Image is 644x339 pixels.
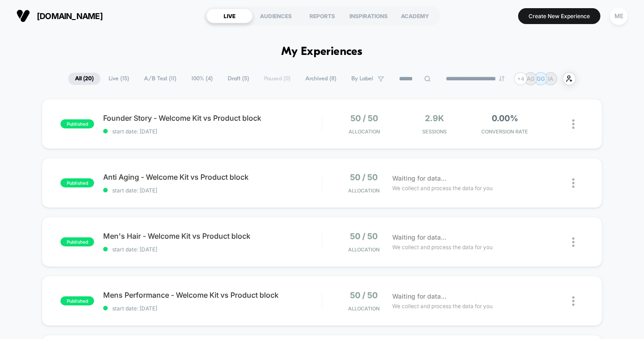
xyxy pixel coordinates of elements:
span: Archived ( 8 ) [299,73,343,85]
img: close [572,119,574,129]
div: ME [610,7,628,25]
div: + 4 [514,72,527,85]
span: We collect and process the data for you [392,302,493,310]
p: IA [548,75,553,82]
span: Waiting for data... [392,232,446,242]
p: AG [527,75,534,82]
span: Sessions [402,128,468,135]
span: 50 / 50 [350,113,378,123]
span: Allocation [348,187,379,194]
span: Founder Story - Welcome Kit vs Product block [103,113,322,123]
span: Allocation [348,305,379,312]
span: start date: [DATE] [103,305,322,312]
span: By Label [351,75,373,82]
span: Waiting for data... [392,173,446,183]
p: GG [537,75,545,82]
div: ACADEMY [392,9,438,23]
span: A/B Test ( 11 ) [137,73,183,85]
span: We collect and process the data for you [392,243,493,251]
div: AUDIENCES [253,9,299,23]
div: INSPIRATIONS [345,9,392,23]
span: All ( 20 ) [68,73,100,85]
img: close [572,178,574,188]
span: [DOMAIN_NAME] [37,11,103,21]
span: Anti Aging - Welcome Kit vs Product block [103,172,322,182]
button: Create New Experience [518,8,600,24]
span: published [60,237,94,246]
span: published [60,119,94,128]
span: start date: [DATE] [103,246,322,253]
span: 50 / 50 [350,172,378,182]
span: 0.00% [492,113,518,123]
span: Allocation [349,128,380,135]
span: start date: [DATE] [103,128,322,135]
img: end [499,76,504,81]
span: Mens Performance - Welcome Kit vs Product block [103,290,322,300]
img: close [572,237,574,247]
span: Draft ( 5 ) [221,73,256,85]
img: close [572,296,574,306]
span: published [60,178,94,187]
span: 100% ( 4 ) [185,73,220,85]
button: ME [607,7,630,25]
h1: My Experiences [281,45,363,59]
span: start date: [DATE] [103,187,322,194]
span: Live ( 15 ) [102,73,136,85]
span: We collect and process the data for you [392,184,493,192]
span: Allocation [348,246,379,253]
span: 50 / 50 [350,290,378,300]
span: published [60,296,94,305]
span: CONVERSION RATE [472,128,538,135]
div: LIVE [206,9,253,23]
button: [DOMAIN_NAME] [14,9,105,23]
div: REPORTS [299,9,345,23]
span: Men's Hair - Welcome Kit vs Product block [103,231,322,241]
span: 2.9k [425,113,444,123]
img: Visually logo [16,9,30,23]
span: Waiting for data... [392,291,446,301]
span: 50 / 50 [350,231,378,241]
